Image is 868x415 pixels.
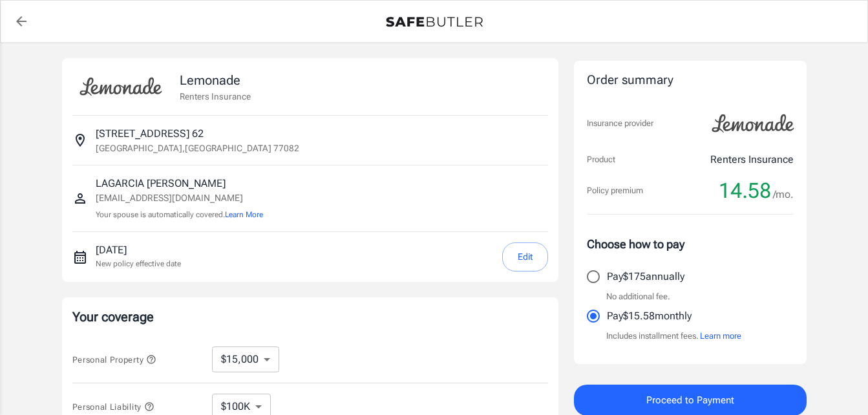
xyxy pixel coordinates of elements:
p: Includes installment fees. [606,330,741,343]
svg: Insured address [72,133,88,148]
button: Learn More [225,209,263,220]
img: Lemonade [72,69,169,105]
span: Personal Liability [72,402,154,412]
button: Edit [502,242,548,271]
svg: Insured person [72,191,88,206]
p: Your coverage [72,308,548,326]
p: [GEOGRAPHIC_DATA] , [GEOGRAPHIC_DATA] 77082 [96,142,299,154]
img: Back to quotes [386,17,483,27]
p: Your spouse is automatically covered. [96,209,263,221]
button: Personal Property [72,352,156,367]
a: back to quotes [8,8,34,34]
p: New policy effective date [96,258,181,270]
span: 14.58 [719,178,771,204]
img: Lemonade [704,105,801,142]
p: Product [587,153,615,166]
button: Personal Liability [72,399,154,414]
p: No additional fee. [606,290,670,303]
p: Lemonade [180,70,251,90]
p: Renters Insurance [180,90,251,103]
span: /mo. [773,186,794,204]
div: Order summary [587,71,794,90]
p: Insurance provider [587,117,653,130]
p: Pay $15.58 monthly [607,308,692,324]
p: Policy premium [587,184,643,197]
p: Choose how to pay [587,235,794,253]
span: Proceed to Payment [646,392,734,409]
p: LAGARCIA [PERSON_NAME] [96,176,263,191]
p: Pay $175 annually [607,269,684,284]
p: [STREET_ADDRESS] 62 [96,126,204,142]
p: Renters Insurance [710,152,794,167]
svg: New policy start date [72,250,88,265]
p: [DATE] [96,242,181,258]
button: Learn more [700,330,741,343]
span: Personal Property [72,355,156,365]
p: [EMAIL_ADDRESS][DOMAIN_NAME] [96,191,263,205]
